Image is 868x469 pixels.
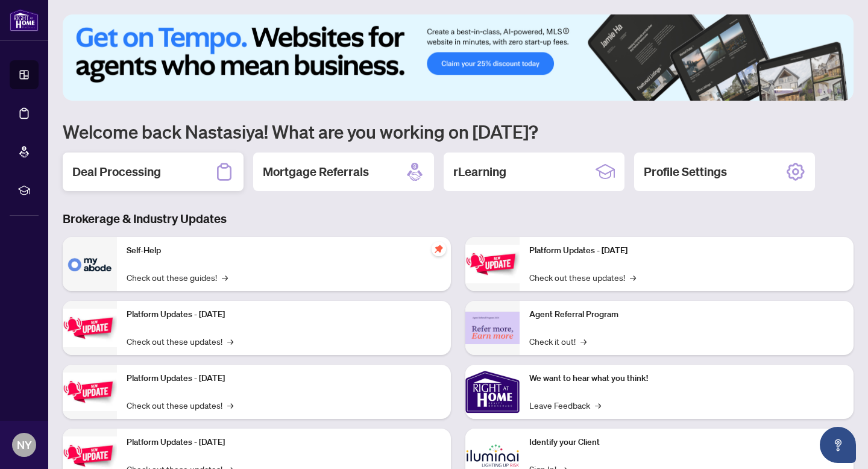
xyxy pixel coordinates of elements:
p: Platform Updates - [DATE] [127,436,441,449]
p: We want to hear what you think! [529,372,844,385]
button: 4 [817,89,822,93]
h2: Profile Settings [644,163,727,180]
button: 6 [837,89,841,93]
img: Platform Updates - September 16, 2025 [63,309,117,347]
img: Self-Help [63,237,117,291]
span: NY [17,436,32,453]
span: pushpin [432,242,446,256]
span: → [580,335,587,348]
h2: Mortgage Referrals [263,163,369,180]
button: 1 [774,89,793,93]
p: Self-Help [127,244,441,257]
img: We want to hear what you think! [465,365,520,419]
p: Identify your Client [529,436,844,449]
a: Check out these guides!→ [127,271,228,284]
a: Check it out!→ [529,335,587,348]
img: Platform Updates - July 21, 2025 [63,373,117,411]
h2: Deal Processing [72,163,161,180]
span: → [227,335,233,348]
h1: Welcome back Nastasiya! What are you working on [DATE]? [63,120,854,143]
p: Platform Updates - [DATE] [127,372,441,385]
h2: rLearning [453,163,506,180]
span: → [595,398,601,412]
h3: Brokerage & Industry Updates [63,210,854,227]
a: Check out these updates!→ [529,271,636,284]
p: Platform Updates - [DATE] [127,308,441,321]
img: logo [10,9,39,31]
button: Open asap [820,427,856,463]
p: Platform Updates - [DATE] [529,244,844,257]
a: Check out these updates!→ [127,335,233,348]
img: Agent Referral Program [465,312,520,345]
span: → [222,271,228,284]
button: 5 [827,89,832,93]
p: Agent Referral Program [529,308,844,321]
span: → [227,398,233,412]
img: Platform Updates - June 23, 2025 [465,245,520,283]
button: 3 [808,89,813,93]
a: Leave Feedback→ [529,398,601,412]
a: Check out these updates!→ [127,398,233,412]
span: → [630,271,636,284]
button: 2 [798,89,803,93]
